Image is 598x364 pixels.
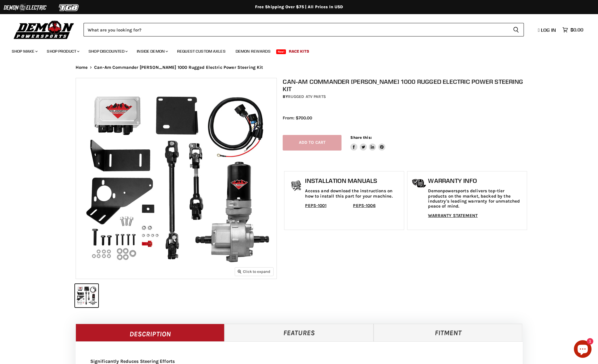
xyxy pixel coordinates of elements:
a: Rugged ATV Parts [288,94,326,99]
a: Home [76,65,88,70]
a: Shop Make [7,45,41,57]
button: Click to expand [235,268,273,275]
h1: Can-Am Commander [PERSON_NAME] 1000 Rugged Electric Power Steering Kit [283,78,529,93]
inbox-online-store-chat: Shopify online store chat [572,340,593,359]
img: TGB Logo 2 [47,2,91,13]
img: IMAGE [76,78,276,279]
a: WARRANTY STATEMENT [428,213,478,218]
ul: Main menu [7,43,582,57]
p: Demonpowersports delivers top-tier products on the market, backed by the industry's leading warra... [428,188,524,209]
span: Can-Am Commander [PERSON_NAME] 1000 Rugged Electric Power Steering Kit [94,65,263,70]
a: Demon Rewards [231,45,275,57]
a: Request Custom Axles [173,45,230,57]
a: Race Kits [284,45,314,57]
div: Free Shipping Over $75 | All Prices In USD [64,4,534,10]
a: Log in [535,27,559,33]
a: PEPS-1006 [353,203,375,208]
input: Search [84,23,508,36]
span: From: $700.00 [283,115,312,121]
h1: Installation Manuals [305,177,401,184]
aside: Share this: [350,135,385,151]
button: IMAGE thumbnail [75,284,98,307]
img: Demon Electric Logo 2 [3,2,47,13]
form: Product [84,23,524,36]
a: Description [76,324,225,341]
img: install_manual-icon.png [289,179,304,193]
nav: Breadcrumbs [64,65,534,70]
a: Inside Demon [132,45,171,57]
span: Log in [541,27,556,33]
span: Click to expand [238,269,270,274]
p: Access and download the instructions on how to install this part for your machine. [305,188,401,199]
a: Features [224,324,374,341]
span: New! [276,49,286,54]
a: Fitment [374,324,523,341]
a: Shop Discounted [84,45,131,57]
a: $0.00 [559,26,586,34]
h1: Warranty Info [428,177,524,184]
a: Shop Product [42,45,83,57]
img: warranty-icon.png [412,179,427,188]
a: PEPS-1001 [305,203,326,208]
img: Demon Powersports [12,19,76,40]
span: Share this: [350,135,372,140]
span: $0.00 [570,27,583,33]
div: by [283,93,529,100]
button: Search [508,23,524,36]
